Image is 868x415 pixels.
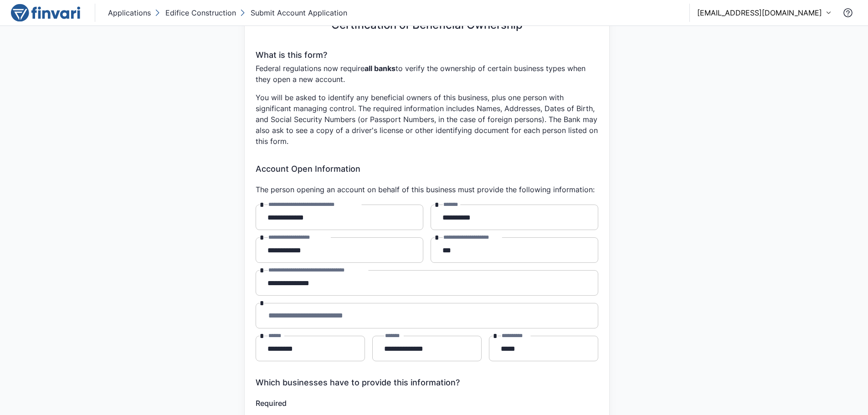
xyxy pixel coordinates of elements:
[365,64,395,73] strong: all banks
[256,50,598,60] h6: What is this form?
[256,378,598,388] h6: Which businesses have to provide this information?
[106,5,153,20] button: Applications
[108,7,151,18] p: Applications
[238,5,349,20] button: Submit Account Application
[256,184,598,195] p: The person opening an account on behalf of this business must provide the following information:
[165,7,236,18] p: Edifice Construction
[839,4,857,22] button: Contact Support
[697,7,832,18] button: [EMAIL_ADDRESS][DOMAIN_NAME]
[256,398,598,409] h6: Required
[256,92,598,147] p: You will be asked to identify any beneficial owners of this business, plus one person with signif...
[256,63,598,154] p: Federal regulations now require to verify the ownership of certain business types when they open ...
[697,7,822,18] p: [EMAIL_ADDRESS][DOMAIN_NAME]
[256,164,598,174] h6: Account Open Information
[11,4,80,22] img: logo
[153,5,238,20] button: Edifice Construction
[251,7,347,18] p: Submit Account Application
